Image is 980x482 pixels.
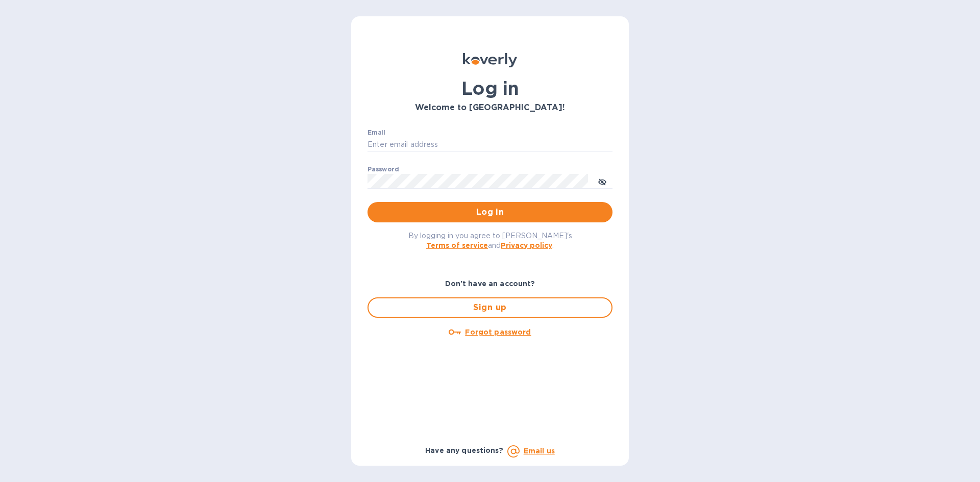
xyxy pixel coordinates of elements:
[377,301,603,314] span: Sign up
[408,232,572,249] span: By logging in you agree to [PERSON_NAME]'s and .
[425,446,503,454] b: Have any questions?
[367,103,612,113] h3: Welcome to [GEOGRAPHIC_DATA]!
[367,202,612,222] button: Log in
[445,280,535,288] b: Don't have an account?
[367,297,612,318] button: Sign up
[376,206,604,218] span: Log in
[465,328,531,336] u: Forgot password
[367,78,612,99] h1: Log in
[426,241,488,249] a: Terms of service
[463,53,517,67] img: Koverly
[524,447,555,455] a: Email us
[367,130,385,136] label: Email
[367,166,399,172] label: Password
[501,241,552,249] a: Privacy policy
[592,171,612,191] button: toggle password visibility
[367,137,612,153] input: Enter email address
